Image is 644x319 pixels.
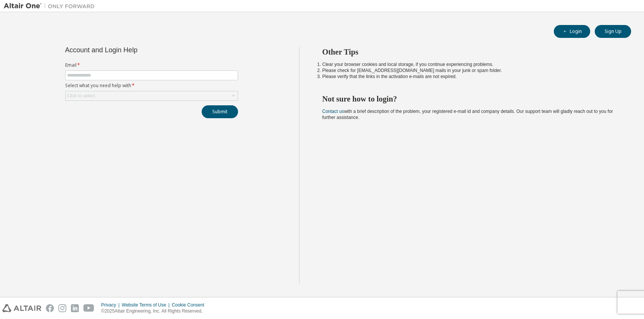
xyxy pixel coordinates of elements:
img: altair_logo.svg [2,304,41,312]
img: linkedin.svg [71,304,79,312]
h2: Not sure how to login? [322,94,617,104]
div: Cookie Consent [172,302,208,308]
a: Contact us [322,109,344,114]
li: Please check for [EMAIL_ADDRESS][DOMAIN_NAME] mails in your junk or spam folder. [322,67,617,73]
label: Email [65,62,238,68]
div: Click to select [67,93,95,99]
img: Altair One [4,2,99,10]
div: Website Terms of Use [122,302,172,308]
div: Privacy [101,302,122,308]
button: Submit [202,105,238,118]
li: Clear your browser cookies and local storage, if you continue experiencing problems. [322,61,617,67]
label: Select what you need help with [65,83,238,89]
p: © 2025 Altair Engineering, Inc. All Rights Reserved. [101,308,209,314]
h2: Other Tips [322,47,617,57]
span: with a brief description of the problem, your registered e-mail id and company details. Our suppo... [322,109,613,120]
div: Click to select [66,91,238,100]
li: Please verify that the links in the activation e-mails are not expired. [322,73,617,80]
img: instagram.svg [58,304,66,312]
button: Sign Up [595,25,631,38]
button: Login [554,25,590,38]
img: facebook.svg [46,304,54,312]
img: youtube.svg [83,304,94,312]
div: Account and Login Help [65,47,204,53]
